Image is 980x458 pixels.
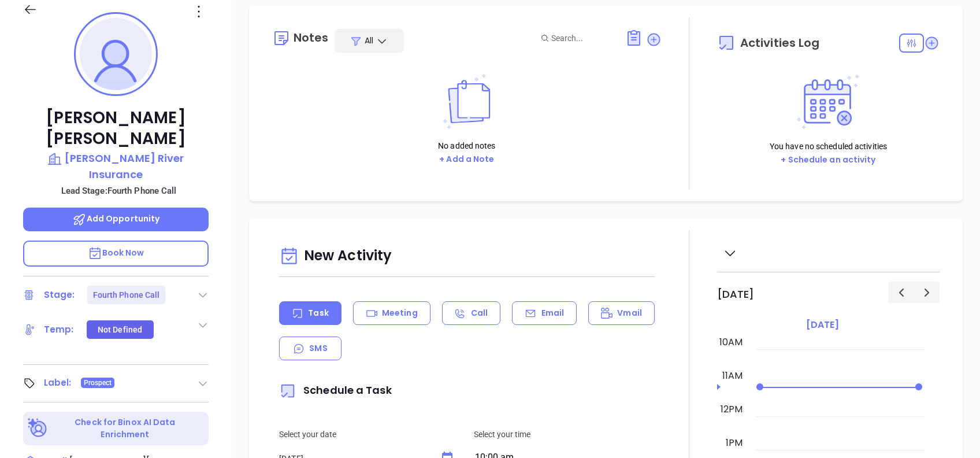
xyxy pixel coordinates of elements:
[28,418,48,438] img: Ai-Enrich-DaqCidB-.svg
[44,321,74,338] div: Temp:
[23,108,209,149] p: [PERSON_NAME] [PERSON_NAME]
[382,307,418,319] p: Meeting
[436,139,498,152] p: No added notes
[44,374,72,391] div: Label:
[88,247,144,258] span: Book Now
[279,383,392,397] span: Schedule a Task
[723,436,745,450] div: 1pm
[365,35,373,46] span: All
[541,307,565,319] p: Email
[436,74,498,129] img: Notes
[797,75,859,130] img: Activities
[718,402,745,416] div: 12pm
[29,183,209,198] p: Lead Stage: Fourth Phone Call
[50,416,201,441] p: Check for Binox AI Data Enrichment
[436,153,498,166] button: + Add a Note
[777,153,879,167] button: + Schedule an activity
[717,335,745,349] div: 10am
[740,37,819,49] span: Activities Log
[551,32,612,45] input: Search...
[308,307,328,319] p: Task
[770,140,887,153] p: You have no scheduled activities
[93,286,160,304] div: Fourth Phone Call
[471,307,488,319] p: Call
[914,282,940,303] button: Next day
[888,282,914,303] button: Previous day
[294,32,329,43] div: Notes
[98,320,142,339] div: Not Defined
[474,428,655,441] p: Select your time
[279,428,460,441] p: Select your date
[617,307,642,319] p: Vmail
[44,286,75,304] div: Stage:
[80,18,152,90] img: profile-user
[279,242,655,271] div: New Activity
[720,369,745,383] div: 11am
[804,317,841,333] a: [DATE]
[84,376,112,389] span: Prospect
[23,150,209,182] a: [PERSON_NAME] River Insurance
[309,342,327,354] p: SMS
[717,288,754,301] h2: [DATE]
[72,213,160,224] span: Add Opportunity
